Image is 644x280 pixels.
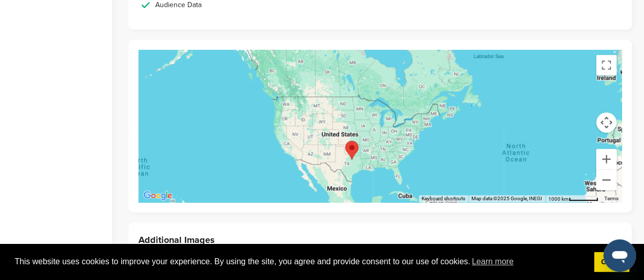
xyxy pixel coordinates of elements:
button: Map camera controls [596,112,617,133]
img: Google [141,189,175,202]
button: Map Scale: 1000 km per 54 pixels [545,195,601,202]
button: Zoom in [596,149,617,169]
h3: Additional Images [138,233,622,247]
span: 1000 km [548,196,569,202]
a: Terms (opens in new tab) [604,196,619,201]
a: dismiss cookie message [594,252,629,272]
button: Zoom out [596,170,617,190]
span: This website uses cookies to improve your experience. By using the site, you agree and provide co... [15,254,586,269]
iframe: Button to launch messaging window [603,239,636,272]
div: Fort Worth [341,137,362,164]
span: Map data ©2025 Google, INEGI [471,196,542,201]
a: Open this area in Google Maps (opens a new window) [141,189,175,202]
button: Keyboard shortcuts [422,195,465,202]
button: Toggle fullscreen view [596,55,617,75]
a: learn more about cookies [470,254,515,269]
